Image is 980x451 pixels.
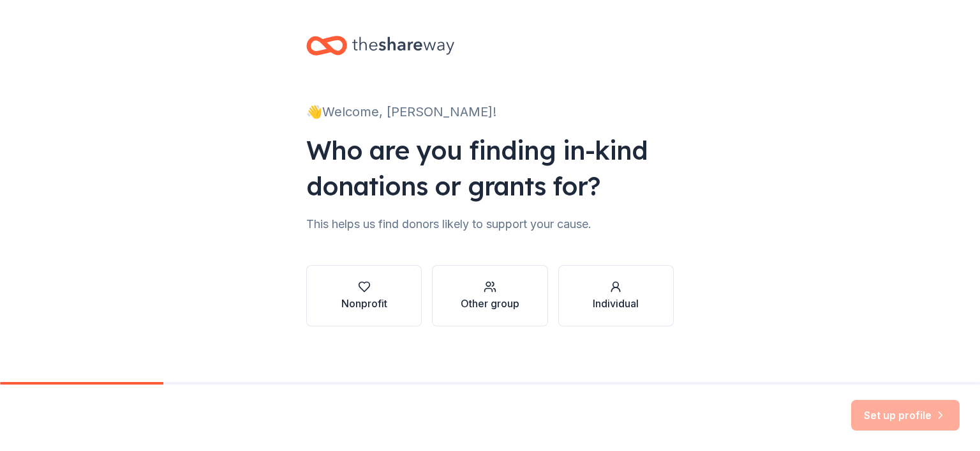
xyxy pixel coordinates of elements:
button: Nonprofit [306,265,422,326]
div: Nonprofit [341,296,387,311]
button: Individual [558,265,674,326]
div: This helps us find donors likely to support your cause. [306,214,674,234]
div: Other group [461,296,519,311]
div: Individual [593,296,639,311]
div: 👋 Welcome, [PERSON_NAME]! [306,102,674,122]
button: Other group [432,265,547,326]
div: Who are you finding in-kind donations or grants for? [306,132,674,204]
